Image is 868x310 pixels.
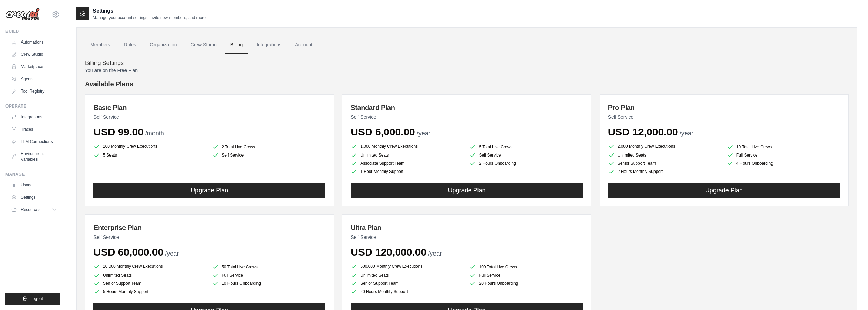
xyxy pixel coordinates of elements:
li: 2 Total Live Crews [212,144,325,150]
li: Unlimited Seats [351,272,464,279]
li: 1 Hour Monthly Support [351,168,464,175]
span: USD 60,000.00 [93,246,163,258]
li: 500,000 Monthly Crew Executions [351,262,464,271]
span: /year [680,130,693,137]
a: Account [290,36,318,54]
a: Agents [8,74,60,84]
a: Usage [8,180,60,191]
p: Self Service [93,234,325,241]
li: 4 Hours Onboarding [727,160,840,167]
span: /month [145,130,164,137]
span: USD 99.00 [93,126,144,137]
h3: Enterprise Plan [93,223,325,232]
div: Operate [5,103,60,109]
li: 5 Seats [93,152,207,159]
a: Marketplace [8,61,60,72]
a: Members [85,36,116,54]
span: USD 12,000.00 [608,126,678,137]
a: Billing [225,36,248,54]
li: Full Service [212,272,325,279]
span: /year [165,250,179,257]
li: 10 Hours Onboarding [212,280,325,287]
button: Upgrade Plan [351,183,583,198]
li: Senior Support Team [93,280,207,287]
a: Crew Studio [8,49,60,60]
li: 5 Total Live Crews [469,144,583,150]
h3: Basic Plan [93,103,325,112]
li: 2 Hours Onboarding [469,160,583,167]
h3: Ultra Plan [351,223,583,232]
li: 50 Total Live Crews [212,264,325,271]
p: You are on the Free Plan [85,67,849,74]
li: 100 Monthly Crew Executions [93,142,207,150]
a: Integrations [251,36,287,54]
h4: Available Plans [85,79,849,89]
li: 5 Hours Monthly Support [93,288,207,295]
li: 20 Hours Monthly Support [351,288,464,295]
li: 10 Total Live Crews [727,144,840,150]
h3: Standard Plan [351,103,583,112]
a: Environment Variables [8,148,60,165]
div: Manage [5,172,60,177]
li: Self Service [212,152,325,159]
p: Self Service [608,114,840,120]
div: Build [5,29,60,34]
li: Associate Support Team [351,160,464,167]
li: Full Service [469,272,583,279]
li: 2,000 Monthly Crew Executions [608,142,721,150]
li: Senior Support Team [351,280,464,287]
span: Resources [21,207,40,212]
h2: Settings [93,7,207,15]
a: Crew Studio [185,36,222,54]
p: Self Service [351,234,583,241]
button: Resources [8,204,60,215]
a: LLM Connections [8,136,60,147]
p: Manage your account settings, invite new members, and more. [93,15,207,20]
a: Integrations [8,112,60,123]
li: Full Service [727,152,840,159]
button: Upgrade Plan [608,183,840,198]
p: Self Service [93,114,325,120]
li: Self Service [469,152,583,159]
h3: Pro Plan [608,103,840,112]
span: /year [417,130,430,137]
li: Senior Support Team [608,160,721,167]
a: Roles [118,36,142,54]
li: 100 Total Live Crews [469,264,583,271]
a: Traces [8,124,60,135]
a: Tool Registry [8,86,60,97]
h4: Billing Settings [85,60,849,67]
span: Logout [30,296,43,301]
span: USD 6,000.00 [351,126,415,137]
a: Organization [144,36,182,54]
p: Self Service [351,114,583,120]
a: Automations [8,37,60,48]
span: USD 120,000.00 [351,246,426,258]
li: Unlimited Seats [93,272,207,279]
button: Upgrade Plan [93,183,325,198]
li: Unlimited Seats [608,152,721,159]
li: 10,000 Monthly Crew Executions [93,262,207,271]
img: Logo [5,8,40,21]
li: 2 Hours Monthly Support [608,168,721,175]
span: /year [428,250,442,257]
button: Logout [5,293,60,305]
li: 1,000 Monthly Crew Executions [351,142,464,150]
li: Unlimited Seats [351,152,464,159]
a: Settings [8,192,60,203]
li: 20 Hours Onboarding [469,280,583,287]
